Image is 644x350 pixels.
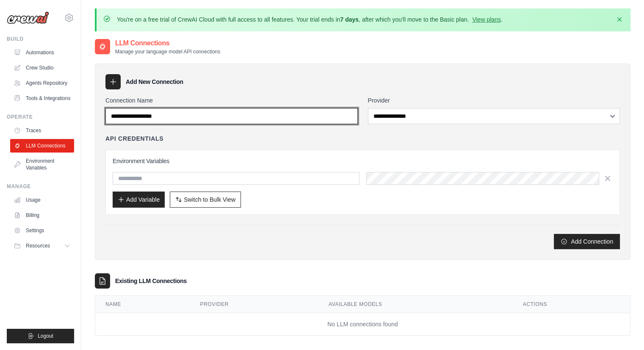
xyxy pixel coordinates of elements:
button: Resources [10,239,74,253]
a: View plans [472,16,500,23]
label: Connection Name [105,96,358,105]
div: Manage [7,183,74,190]
button: Logout [7,329,74,343]
h3: Add New Connection [126,78,183,86]
a: LLM Connections [10,139,74,153]
span: Resources [26,242,50,249]
span: Logout [38,333,53,339]
h4: API Credentials [105,134,163,143]
h3: Existing LLM Connections [115,277,187,285]
th: Available Models [318,296,513,313]
label: Provider [368,96,620,105]
strong: 7 days [340,16,359,23]
td: No LLM connections found [95,313,630,336]
a: Traces [10,124,74,137]
th: Name [95,296,190,313]
div: Operate [7,114,74,120]
a: Tools & Integrations [10,92,74,105]
span: Switch to Bulk View [184,195,235,204]
button: Switch to Bulk View [170,192,241,208]
img: Logo [7,11,49,24]
a: Usage [10,193,74,207]
th: Actions [513,296,630,313]
a: Crew Studio [10,61,74,75]
a: Settings [10,224,74,237]
p: Manage your language model API connections [115,48,220,55]
a: Automations [10,46,74,59]
a: Billing [10,208,74,222]
th: Provider [190,296,318,313]
h2: LLM Connections [115,38,220,48]
a: Environment Variables [10,154,74,175]
p: You're on a free trial of CrewAI Cloud with full access to all features. Your trial ends in , aft... [117,15,503,24]
button: Add Connection [554,234,620,249]
a: Agents Repository [10,76,74,90]
button: Add Variable [113,192,165,208]
h3: Environment Variables [113,157,613,165]
div: Build [7,36,74,42]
